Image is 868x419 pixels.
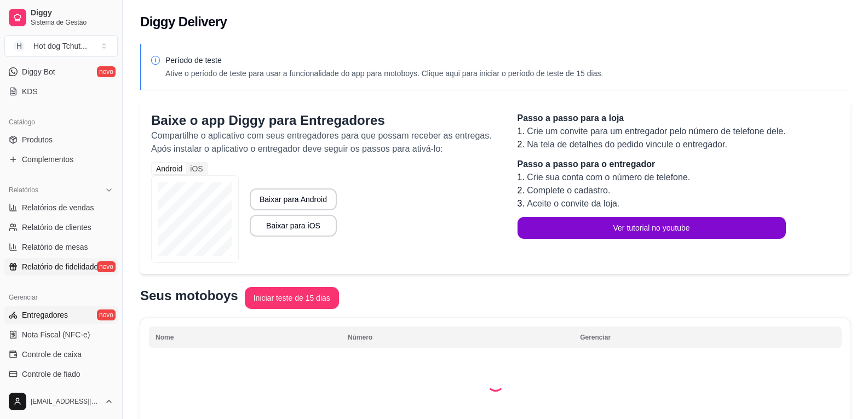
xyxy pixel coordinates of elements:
a: Produtos [4,131,118,148]
li: 3. [518,197,786,210]
a: Relatório de fidelidadenovo [4,258,118,275]
a: Relatório de clientes [4,219,118,236]
span: Sistema de Gestão [31,18,113,27]
span: Controle de fiado [22,369,81,380]
h2: Diggy Delivery [140,13,227,31]
div: Hot dog Tchut ... [33,41,87,51]
p: Seus motoboys [140,287,238,305]
span: Complete o cadastro. [527,186,610,195]
a: Entregadoresnovo [4,306,118,324]
div: Loading [487,374,504,392]
span: Complementos [22,154,73,165]
li: 1. [518,125,786,138]
button: Iniciar teste de 15 dias [245,287,339,309]
li: 2. [518,138,786,151]
p: Compartilhe o aplicativo com seus entregadores para que possam receber as entregas. Após instalar... [151,129,496,156]
span: Nota Fiscal (NFC-e) [22,329,90,340]
p: Ative o período de teste para usar a funcionalidade do app para motoboys. Clique aqui para inicia... [165,68,603,79]
span: Entregadores [22,309,68,320]
p: Passo a passo para o entregador [518,158,786,171]
a: Complementos [4,151,118,168]
div: Gerenciar [4,289,118,306]
span: Relatório de clientes [22,222,91,233]
a: KDS [4,83,118,100]
span: Diggy [31,8,113,18]
span: H [14,41,25,51]
span: Relatório de fidelidade [22,261,98,272]
div: Android [152,163,186,174]
span: KDS [22,86,38,97]
a: Controle de fiado [4,365,118,383]
p: Período de teste [165,55,603,66]
button: Baixar para Android [250,188,337,210]
div: Catálogo [4,113,118,131]
span: Controle de caixa [22,349,82,360]
a: Relatórios de vendas [4,199,118,216]
span: Na tela de detalhes do pedido vincule o entregador. [527,140,727,149]
li: 1. [518,171,786,184]
span: Produtos [22,134,53,145]
a: Nota Fiscal (NFC-e) [4,326,118,343]
div: iOS [186,163,206,174]
button: Ver tutorial no youtube [518,217,786,239]
span: Relatórios de vendas [22,202,94,213]
span: Relatórios [9,186,38,194]
button: Select a team [4,35,118,57]
button: [EMAIL_ADDRESS][DOMAIN_NAME] [4,388,118,415]
p: Passo a passo para a loja [518,112,786,125]
a: Relatório de mesas [4,238,118,256]
span: Crie um convite para um entregador pelo número de telefone dele. [527,127,785,136]
span: Relatório de mesas [22,242,88,252]
a: Controle de caixa [4,346,118,363]
a: DiggySistema de Gestão [4,4,118,31]
span: Diggy Bot [22,66,55,77]
span: Crie sua conta com o número de telefone. [527,173,690,182]
li: 2. [518,184,786,197]
span: Aceite o convite da loja. [527,199,619,208]
span: [EMAIL_ADDRESS][DOMAIN_NAME] [31,397,100,406]
p: Baixe o app Diggy para Entregadores [151,112,496,129]
button: Baixar para iOS [250,215,337,237]
a: Diggy Botnovo [4,63,118,81]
